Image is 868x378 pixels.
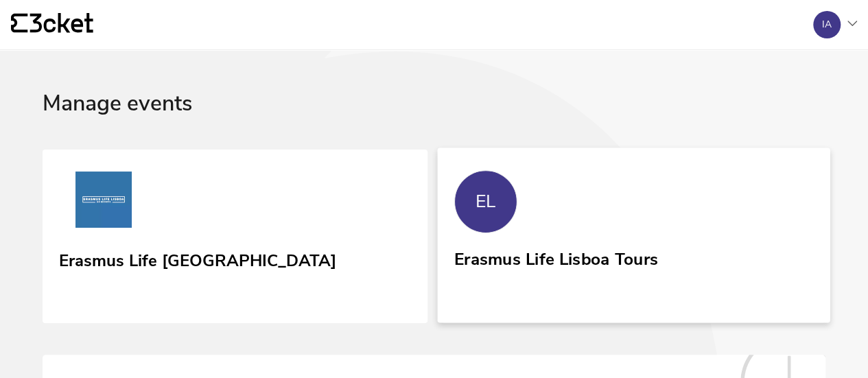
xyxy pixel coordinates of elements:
[11,13,93,36] a: {' '}
[43,150,427,324] a: Erasmus Life Lisboa Erasmus Life [GEOGRAPHIC_DATA]
[437,147,830,322] a: EL Erasmus Life Lisboa Tours
[454,244,657,269] div: Erasmus Life Lisboa Tours
[43,91,825,150] div: Manage events
[475,191,495,212] div: EL
[822,19,832,30] div: IA
[59,246,336,271] div: Erasmus Life [GEOGRAPHIC_DATA]
[59,172,148,233] img: Erasmus Life Lisboa
[11,14,27,33] g: {' '}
